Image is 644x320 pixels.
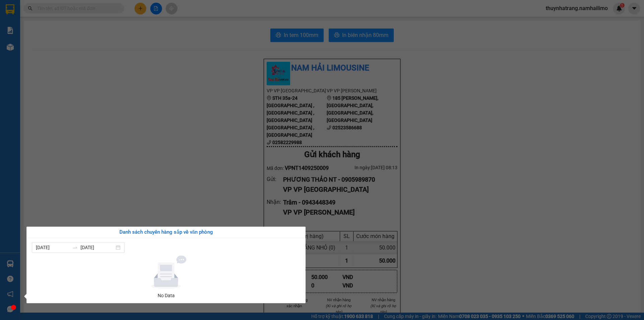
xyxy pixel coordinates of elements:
[32,228,300,236] div: Danh sách chuyến hàng sắp về văn phòng
[35,292,298,299] div: No Data
[72,245,78,250] span: to
[80,244,114,251] input: Đến ngày
[36,244,70,251] input: Từ ngày
[72,245,78,250] span: swap-right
